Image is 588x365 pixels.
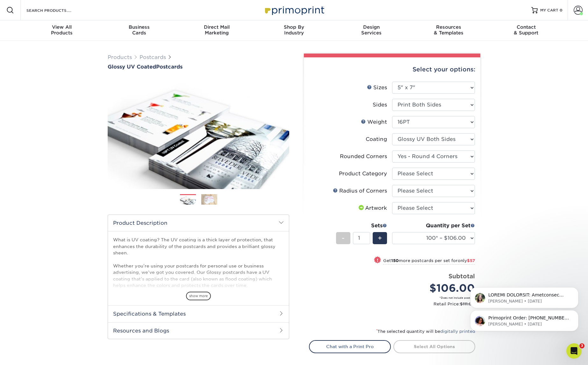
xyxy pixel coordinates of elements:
[201,194,217,205] img: Postcards 02
[101,24,178,36] div: Cards
[309,57,475,82] div: Select your options:
[309,340,391,353] a: Chat with a Print Pro
[255,24,333,30] span: Shop By
[101,20,178,41] a: BusinessCards
[108,70,289,196] img: Glossy UV Coated 01
[373,101,387,109] div: Sides
[333,24,410,36] div: Services
[180,194,196,206] img: Postcards 01
[10,40,118,61] div: message notification from Julie, 95w ago. ACTION REQUIRED: Primoprint Order 23125-104316-631 Than...
[540,8,558,13] span: MY CART
[28,68,109,206] span: Primoprint Order: [PHONE_NUMBER] Good afternoon [PERSON_NAME], Our Quality Assurance Department h...
[28,51,110,57] p: Message from Julie, sent 95w ago
[367,84,387,91] div: Sizes
[314,301,475,307] small: Retail Price:
[376,329,475,334] small: The selected quantity will be
[460,302,475,306] span: $111.00
[393,340,475,353] a: Select All Options
[448,273,475,280] strong: Subtotal
[410,20,487,41] a: Resources& Templates
[23,24,101,36] div: Products
[23,24,101,30] span: View All
[357,204,387,212] div: Artwork
[487,24,565,36] div: & Support
[108,322,289,339] h2: Resources and Blogs
[361,118,387,126] div: Weight
[108,64,289,70] a: Glossy UV CoatedPostcards
[26,6,88,14] input: SEARCH PRODUCTS.....
[333,187,387,195] div: Radius of Corners
[314,296,475,300] small: *Does not include postage
[14,46,25,56] img: Profile image for Julie
[108,64,156,70] span: Glossy UV Coated
[339,170,387,178] div: Product Category
[28,45,109,259] span: LOREMI DOLORSIT: Ametconsec Adipi 63153-692882-709 Elits doe tem incidid utla etdol magn Aliquaen...
[108,54,132,60] a: Products
[392,222,475,230] div: Quantity per Set
[28,74,110,80] p: Message from Avery, sent 94w ago
[178,20,255,41] a: Direct MailMarketing
[340,153,387,160] div: Rounded Corners
[410,24,487,30] span: Resources
[108,305,289,322] h2: Specifications & Templates
[333,24,410,30] span: Design
[178,24,255,30] span: Direct Mail
[440,329,475,334] a: digitally printed
[487,24,565,30] span: Contact
[113,237,284,334] p: What is UV coating? The UV coating is a thick layer of protection, that enhances the durability o...
[262,3,326,17] img: Primoprint
[458,258,475,263] span: only
[178,24,255,36] div: Marketing
[108,215,289,231] h2: Product Description
[336,222,387,230] div: Sets
[101,24,178,30] span: Business
[342,233,345,243] span: -
[108,64,289,70] h1: Postcards
[461,247,588,341] iframe: Intercom notifications message
[377,257,378,264] span: !
[397,281,475,296] div: $106.00
[366,135,387,143] div: Coating
[23,20,101,41] a: View AllProducts
[566,343,582,359] iframe: Intercom live chat
[560,8,563,12] span: 0
[487,20,565,41] a: Contact& Support
[186,292,211,300] span: show more
[378,233,382,243] span: +
[579,343,584,348] span: 3
[140,54,166,60] a: Postcards
[391,258,399,263] strong: 150
[383,258,475,265] small: Get more postcards per set for
[255,20,333,41] a: Shop ByIndustry
[410,24,487,36] div: & Templates
[255,24,333,36] div: Industry
[333,20,410,41] a: DesignServices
